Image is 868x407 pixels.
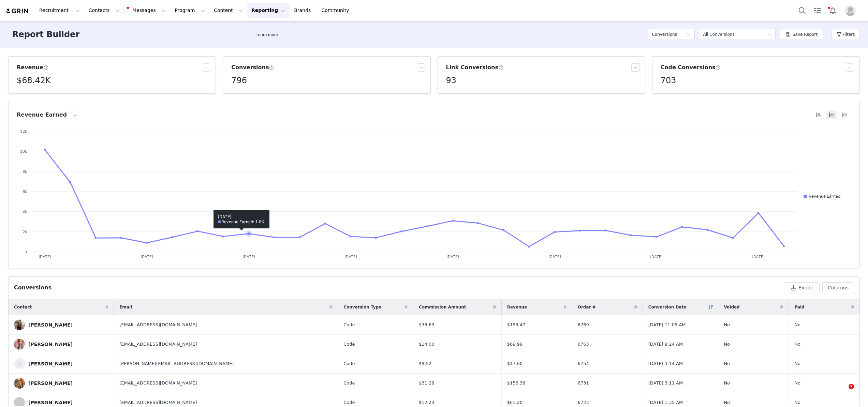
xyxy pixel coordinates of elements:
[507,380,526,387] span: $156.38
[809,194,840,199] text: Revenue Earned
[794,321,800,328] span: No
[17,111,67,119] h3: Revenue Earned
[344,254,357,259] text: [DATE]
[343,341,355,348] span: Code
[724,360,730,367] span: No
[28,322,73,328] div: [PERSON_NAME]
[28,380,73,386] div: [PERSON_NAME]
[578,321,589,328] span: 6769
[343,380,355,387] span: Code
[794,399,800,406] span: No
[661,74,676,87] h5: 703
[703,29,734,40] div: All Conversions
[14,378,108,389] a: [PERSON_NAME]
[85,3,124,18] button: Contacts
[20,129,27,134] text: 12k
[785,282,820,293] button: Export
[849,384,854,389] span: 7
[14,358,25,369] img: 70a7851e-4c84-4370-84f9-e809490e5195--s.jpg
[17,63,48,72] h3: Revenue
[231,63,274,72] h3: Conversions
[648,380,683,387] span: [DATE] 3:11 AM
[648,304,687,310] span: Conversion Date
[119,341,197,348] span: [EMAIL_ADDRESS][DOMAIN_NAME]
[794,360,800,367] span: No
[845,5,856,16] img: placeholder-profile.jpg
[724,341,730,348] span: No
[23,209,27,214] text: 4k
[507,360,523,367] span: $47.60
[23,189,27,194] text: 6k
[119,380,197,387] span: [EMAIL_ADDRESS][DOMAIN_NAME]
[14,339,25,350] img: f4ed7b87-9ae8-4d13-97ef-ab17e5ab79a1.jpg
[343,304,381,310] span: Conversion Type
[231,74,247,87] h5: 796
[14,319,108,330] a: [PERSON_NAME]
[548,254,561,259] text: [DATE]
[5,8,29,14] img: grin logo
[507,399,523,406] span: $61.20
[119,304,132,310] span: Email
[794,380,800,387] span: No
[780,29,823,40] button: Save Report
[419,399,435,406] span: $12.24
[12,28,79,41] h3: Report Builder
[724,304,739,310] span: Voided
[343,360,355,367] span: Code
[650,254,663,259] text: [DATE]
[419,321,435,328] span: $38.69
[17,74,51,87] h5: $68.42K
[419,360,431,367] span: $9.52
[578,341,589,348] span: 6763
[648,341,683,348] span: [DATE] 8:24 AM
[507,341,523,348] span: $69.99
[28,342,73,347] div: [PERSON_NAME]
[247,3,290,18] button: Reporting
[446,63,504,72] h3: Link Conversions
[28,400,73,405] div: [PERSON_NAME]
[832,29,860,40] button: Filters
[14,378,25,389] img: e8a681c9-4202-469e-b5a7-3676215a9788.jpg
[841,5,863,16] button: Profile
[767,32,771,37] i: icon: down
[14,319,25,330] img: a1419437-dd1f-482a-8fcf-44f03e406383.jpg
[578,360,589,367] span: 6754
[724,399,730,406] span: No
[171,3,209,18] button: Program
[242,254,255,259] text: [DATE]
[210,3,247,18] button: Content
[822,282,854,293] button: Columns
[119,321,197,328] span: [EMAIL_ADDRESS][DOMAIN_NAME]
[835,384,851,400] iframe: Intercom live chat
[724,321,730,328] span: No
[39,254,51,259] text: [DATE]
[14,358,108,369] a: [PERSON_NAME]
[419,380,435,387] span: $31.28
[124,3,170,18] button: Messages
[661,63,721,72] h3: Code Conversions
[23,169,27,174] text: 8k
[794,304,804,310] span: Paid
[648,321,686,328] span: [DATE] 11:05 AM
[318,3,356,18] a: Community
[794,341,800,348] span: No
[752,254,765,259] text: [DATE]
[795,3,810,18] button: Search
[507,321,526,328] span: $193.47
[343,321,355,328] span: Code
[648,360,683,367] span: [DATE] 3:14 AM
[14,339,108,350] a: [PERSON_NAME]
[578,399,589,406] span: 6723
[23,229,27,234] text: 2k
[652,29,677,40] h5: Conversions
[446,74,457,87] h5: 93
[687,32,691,37] i: icon: down
[28,361,73,366] div: [PERSON_NAME]
[578,304,596,310] span: Order #
[507,304,527,310] span: Revenue
[14,284,52,292] div: Conversions
[141,254,153,259] text: [DATE]
[810,3,825,18] a: Tasks
[343,399,355,406] span: Code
